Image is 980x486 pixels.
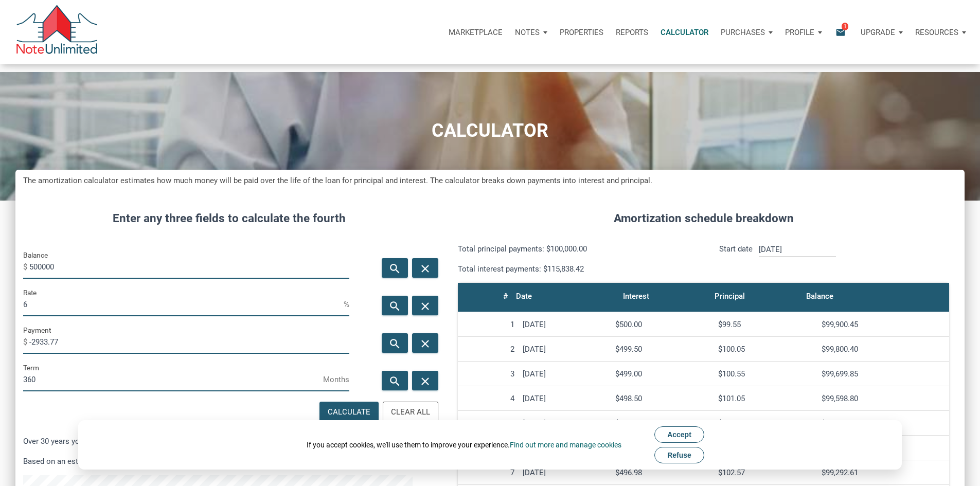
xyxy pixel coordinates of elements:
[8,120,972,141] h1: CALCULATOR
[458,263,696,275] p: Total interest payments: $115,838.42
[23,249,48,261] label: Balance
[442,17,509,48] button: Marketplace
[462,320,514,329] div: 1
[23,368,323,391] input: Term
[623,289,649,303] div: Interest
[718,369,813,379] div: $100.55
[523,320,607,329] div: [DATE]
[29,331,349,354] input: Payment
[615,369,710,379] div: $499.00
[462,468,514,477] div: 7
[516,289,532,303] div: Date
[388,262,401,275] i: search
[822,320,945,329] div: $99,900.45
[834,26,847,38] i: email
[23,435,435,447] p: Over 30 years you'll pay: $215,838.42
[523,394,607,403] div: [DATE]
[23,210,435,227] h4: Enter any three fields to calculate the fourth
[654,426,704,443] button: Accept
[412,371,438,390] button: close
[654,447,704,463] button: Refuse
[419,299,432,312] i: close
[15,5,98,59] img: NoteUnlimited
[909,17,972,48] button: Resources
[323,371,349,388] span: Months
[822,394,945,403] div: $99,598.80
[615,320,710,329] div: $500.00
[854,17,909,48] button: Upgrade
[515,28,540,37] p: Notes
[382,258,408,278] button: search
[307,440,621,450] div: If you accept cookies, we'll use them to improve your experience.
[822,369,945,379] div: $99,699.85
[419,262,432,275] i: close
[822,345,945,354] div: $99,800.40
[616,28,648,37] p: Reports
[661,28,708,37] p: Calculator
[388,299,401,312] i: search
[822,468,945,477] div: $99,292.61
[718,345,813,354] div: $100.05
[842,22,848,30] span: 1
[718,320,813,329] div: $99.55
[382,296,408,315] button: search
[450,210,957,227] h4: Amortization schedule breakdown
[319,402,379,423] button: Calculate
[328,406,370,418] div: Calculate
[523,468,607,477] div: [DATE]
[828,17,854,48] button: email1
[806,289,833,303] div: Balance
[719,243,753,275] p: Start date
[344,296,349,313] span: %
[412,258,438,278] button: close
[449,28,503,37] p: Marketplace
[615,394,710,403] div: $498.50
[462,419,514,428] div: 5
[667,430,691,439] span: Accept
[822,419,945,428] div: $99,497.24
[29,256,349,279] input: Balance
[462,369,514,379] div: 3
[560,28,603,37] p: Properties
[462,394,514,403] div: 4
[383,402,438,423] button: Clear All
[391,406,430,418] div: Clear All
[23,286,37,299] label: Rate
[861,28,895,37] p: Upgrade
[615,345,710,354] div: $499.50
[667,451,691,459] span: Refuse
[615,419,710,428] div: $497.99
[718,394,813,403] div: $101.05
[715,17,779,48] button: Purchases
[654,17,715,48] a: Calculator
[523,345,607,354] div: [DATE]
[388,337,401,350] i: search
[388,374,401,387] i: search
[503,289,508,303] div: #
[509,17,554,48] button: Notes
[419,374,432,387] i: close
[23,175,957,187] h5: The amortization calculator estimates how much money will be paid over the life of the loan for p...
[523,419,607,428] div: [DATE]
[715,289,745,303] div: Principal
[458,243,696,255] p: Total principal payments: $100,000.00
[718,468,813,477] div: $102.57
[779,17,828,48] button: Profile
[412,296,438,315] button: close
[721,28,765,37] p: Purchases
[382,371,408,390] button: search
[23,362,39,374] label: Term
[23,259,29,275] span: $
[419,337,432,350] i: close
[382,333,408,353] button: search
[23,324,51,336] label: Payment
[718,419,813,428] div: $101.56
[785,28,814,37] p: Profile
[462,345,514,354] div: 2
[23,334,29,350] span: $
